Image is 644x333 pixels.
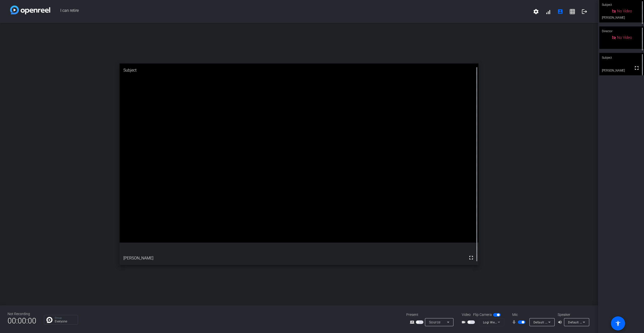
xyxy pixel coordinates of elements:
mat-icon: accessibility [615,320,621,326]
div: Director [599,26,644,36]
span: Default - Microphone (Logi Webcam C920e) (046d:08e7) [533,320,617,324]
mat-icon: account_box [557,9,563,15]
span: I can retire [50,6,530,18]
span: Video [462,312,471,317]
div: Mic [507,312,558,317]
img: white-gradient.svg [10,6,50,14]
mat-icon: logout [581,9,587,15]
div: Present [406,312,457,317]
span: No Video [617,9,632,13]
mat-icon: screen_share_outline [410,319,416,325]
button: signal_cellular_alt [542,6,554,18]
mat-icon: settings [533,9,539,15]
span: Flip Camera [473,312,492,317]
p: Everyone [55,320,75,323]
mat-icon: mic_none [512,319,518,325]
div: Speaker [558,312,588,317]
span: Source [429,320,441,324]
span: No Video [617,35,632,40]
p: Group [55,317,75,319]
img: Chat Icon [46,317,52,323]
span: Default - Speakers (Realtek(R) Audio) [568,320,623,324]
mat-icon: fullscreen [634,65,640,71]
div: Not Recording [8,311,36,317]
div: Subject [120,63,478,77]
div: Subject [599,53,644,62]
span: 00:00:00 [8,315,36,327]
mat-icon: fullscreen [468,255,474,261]
mat-icon: volume_up [558,319,564,325]
mat-icon: grid_on [569,9,575,15]
mat-icon: videocam_outline [461,319,467,325]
